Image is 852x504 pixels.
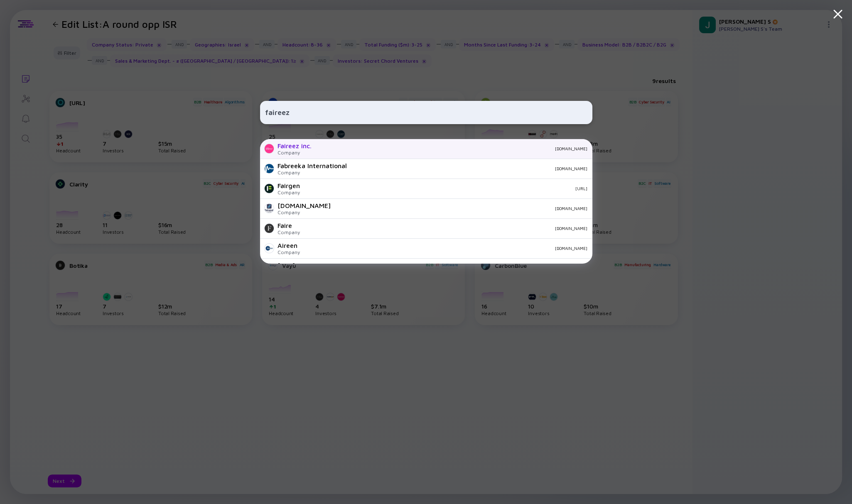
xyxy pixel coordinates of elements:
[277,229,300,235] div: Company
[277,209,331,215] div: Company
[277,249,300,255] div: Company
[277,149,312,156] div: Company
[307,246,587,251] div: [DOMAIN_NAME]
[277,262,300,269] div: [URL]
[277,169,347,176] div: Company
[265,105,587,120] input: Search Company or Investor...
[277,222,300,229] div: Faire
[277,242,300,249] div: Aireen
[318,146,587,151] div: [DOMAIN_NAME]
[337,206,587,211] div: [DOMAIN_NAME]
[277,189,300,196] div: Company
[277,182,300,189] div: Fairgen
[354,166,587,171] div: [DOMAIN_NAME]
[307,186,587,191] div: [URL]
[277,162,347,169] div: Fabreeka International
[277,142,312,149] div: Faireez inc.
[277,202,331,209] div: [DOMAIN_NAME]
[307,226,587,231] div: [DOMAIN_NAME]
